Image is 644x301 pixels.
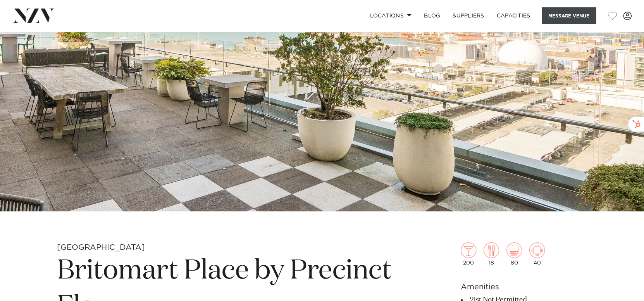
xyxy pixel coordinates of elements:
[446,7,490,24] a: SUPPLIERS
[461,242,476,258] img: cocktail.png
[57,244,145,251] small: [GEOGRAPHIC_DATA]
[484,242,499,266] div: 18
[529,242,545,266] div: 40
[418,7,446,24] a: BLOG
[12,9,55,22] img: nzv-logo.png
[484,242,499,258] img: dining.png
[461,281,587,293] h6: Amenities
[506,242,522,266] div: 80
[529,242,545,258] img: meeting.png
[491,7,537,24] a: Capacities
[363,7,418,24] a: Locations
[461,242,476,266] div: 200
[506,242,522,258] img: theatre.png
[542,7,596,24] button: Message Venue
